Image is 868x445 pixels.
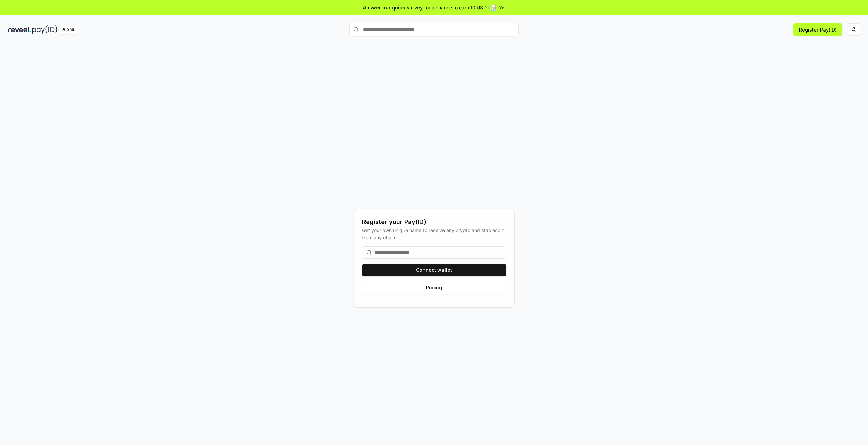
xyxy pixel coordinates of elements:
[362,217,506,227] div: Register your Pay(ID)
[424,4,497,11] span: for a chance to earn 10 USDT 📝
[59,25,78,34] div: Alpha
[363,4,423,11] span: Answer our quick survey
[362,264,506,276] button: Connect wallet
[362,282,506,294] button: Pricing
[32,25,57,34] img: pay_id
[793,23,842,36] button: Register Pay(ID)
[8,25,31,34] img: reveel_dark
[362,227,506,241] div: Get your own unique name to receive any crypto and stablecoin, from any chain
